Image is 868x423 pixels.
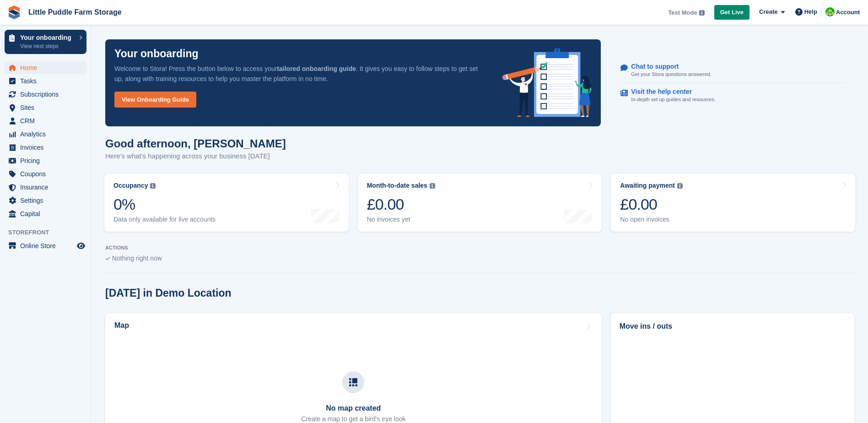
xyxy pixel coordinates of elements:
[113,216,216,223] div: Data only available for live accounts
[20,239,75,252] span: Online Store
[75,240,86,251] a: Preview store
[620,58,846,83] a: Chat to support Get your Stora questions answered.
[620,182,675,190] div: Awaiting payment
[5,194,86,207] a: menu
[20,168,75,180] span: Coupons
[5,168,86,180] a: menu
[620,83,846,108] a: Visit the help center In-depth set up guides and resources.
[349,378,357,386] img: map-icn-33ee37083ee616e46c38cad1a60f524a97daa1e2b2c8c0bc3eb3415660979fc1.svg
[114,64,488,84] p: Welcome to Stora! Press the button below to access your . It gives you easy to follow steps to ge...
[631,96,716,103] p: In-depth set up guides and resources.
[20,181,75,194] span: Insurance
[20,154,75,167] span: Pricing
[5,181,86,194] a: menu
[620,216,683,223] div: No open invoices
[277,65,356,72] strong: tailored onboarding guide
[20,194,75,207] span: Settings
[5,114,86,127] a: menu
[367,182,427,190] div: Month-to-date sales
[714,5,749,20] a: Get Live
[804,7,817,16] span: Help
[358,174,602,232] a: Month-to-date sales £0.00 No invoices yet
[20,42,75,50] p: View next steps
[114,321,129,330] h2: Map
[720,8,744,17] span: Get Live
[20,88,75,101] span: Subscriptions
[631,88,708,96] p: Visit the help center
[759,7,777,16] span: Create
[5,75,86,87] a: menu
[611,174,855,232] a: Awaiting payment £0.00 No open invoices
[677,183,683,189] img: icon-info-grey-7440780725fd019a000dd9b08b2336e03edf1995a4989e88bcd33f0948082b44.svg
[301,404,405,412] h3: No map created
[430,183,435,189] img: icon-info-grey-7440780725fd019a000dd9b08b2336e03edf1995a4989e88bcd33f0948082b44.svg
[20,128,75,141] span: Analytics
[20,101,75,114] span: Sites
[114,49,199,59] p: Your onboarding
[5,141,86,154] a: menu
[620,195,683,214] div: £0.00
[836,8,860,17] span: Account
[7,5,21,19] img: stora-icon-8386f47178a22dfd0bd8f6a31ec36ba5ce8667c1dd55bd0f319d3a0aa187defe.svg
[113,182,148,190] div: Occupancy
[5,239,86,252] a: menu
[105,257,110,260] img: blank_slate_check_icon-ba018cac091ee9be17c0a81a6c232d5eb81de652e7a59be601be346b1b6ddf79.svg
[367,216,435,223] div: No invoices yet
[20,75,75,87] span: Tasks
[105,151,286,162] p: Here's what's happening across your business [DATE]
[5,61,86,74] a: menu
[502,49,592,117] img: onboarding-info-6c161a55d2c0e0a8cae90662b2fe09162a5109e8cc188191df67fb4f79e88e88.svg
[367,195,435,214] div: £0.00
[113,195,216,214] div: 0%
[631,70,711,78] p: Get your Stora questions answered.
[20,61,75,74] span: Home
[20,114,75,127] span: CRM
[20,207,75,220] span: Capital
[112,255,162,262] span: Nothing right now
[20,34,75,41] p: Your onboarding
[620,321,846,332] h2: Move ins / outs
[105,245,854,251] p: ACTIONS
[150,183,156,189] img: icon-info-grey-7440780725fd019a000dd9b08b2336e03edf1995a4989e88bcd33f0948082b44.svg
[5,30,86,54] a: Your onboarding View next steps
[5,101,86,114] a: menu
[5,88,86,101] a: menu
[25,5,125,20] a: Little Puddle Farm Storage
[20,141,75,154] span: Invoices
[105,137,286,150] h1: Good afternoon, [PERSON_NAME]
[825,7,835,16] img: Michael Strainge
[5,207,86,220] a: menu
[631,63,704,70] p: Chat to support
[668,8,697,17] span: Test Mode
[5,154,86,167] a: menu
[699,10,705,16] img: icon-info-grey-7440780725fd019a000dd9b08b2336e03edf1995a4989e88bcd33f0948082b44.svg
[105,287,232,299] h2: [DATE] in Demo Location
[104,174,349,232] a: Occupancy 0% Data only available for live accounts
[8,228,91,237] span: Storefront
[114,92,196,108] a: View Onboarding Guide
[5,128,86,141] a: menu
